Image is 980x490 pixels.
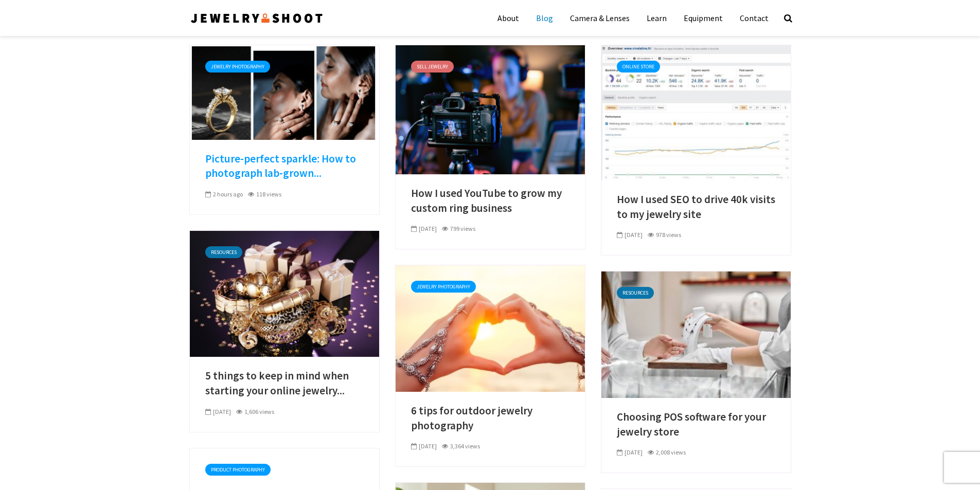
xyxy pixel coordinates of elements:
a: Learn [639,5,674,31]
a: Online Store [617,61,660,72]
a: How I used SEO to drive 40k visits to my jewelry site [617,192,775,222]
a: Choosing POS software for your jewelry store [601,329,791,339]
div: 978 views [648,230,681,240]
a: 6 tips for outdoor jewelry photography [396,322,585,333]
a: How I used YouTube to grow my custom ring business [411,186,569,215]
img: Jewelry Photographer Bay Area - San Francisco | Nationwide via Mail [189,10,324,26]
a: How I used SEO to drive 40k visits to my jewelry site [601,106,791,117]
span: [DATE] [411,225,437,232]
a: Sell Jewelry [411,61,454,72]
a: Jewelry Photography [205,61,270,72]
span: [DATE] [617,231,643,239]
a: 6 tips for outdoor jewelry photography [411,404,569,433]
div: 2,008 views [648,448,686,457]
a: Blog [528,5,561,31]
a: How I used YouTube to grow my custom ring business [396,103,585,114]
a: Resources [205,246,242,258]
a: 5 things to keep in mind when starting your online jewelry business [190,288,379,298]
a: Camera & Lenses [562,5,637,31]
span: [DATE] [411,442,437,450]
a: Resources [617,287,654,299]
div: 799 views [442,224,475,233]
a: 5 things to keep in mind when starting your online jewelry... [205,369,364,398]
a: Product Photography [205,464,271,476]
a: Picture-perfect sparkle: How to photograph lab-grown... [205,152,364,181]
div: 1,606 views [236,407,274,416]
a: Equipment [676,5,730,31]
a: About [490,5,527,31]
a: Contact [732,5,776,31]
span: [DATE] [205,408,231,415]
a: Choosing POS software for your jewelry store [617,410,775,439]
div: 3,364 views [442,442,480,451]
a: Picture-perfect sparkle: How to photograph lab-grown diamonds and moissanite rings [190,86,379,97]
span: [DATE] [617,448,643,456]
div: 118 views [248,190,281,199]
span: 2 hours ago [205,190,243,198]
a: Jewelry Photography [411,281,476,293]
